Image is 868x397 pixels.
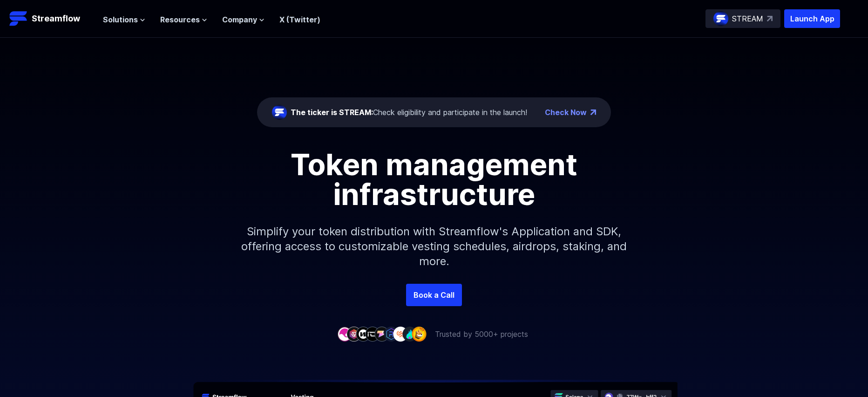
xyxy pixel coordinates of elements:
img: company-1 [337,327,352,341]
button: Resources [160,14,207,25]
img: top-right-arrow.svg [767,16,773,21]
img: company-7 [393,327,408,341]
h1: Token management infrastructure [224,150,644,209]
img: Streamflow Logo [9,9,28,28]
img: company-9 [412,327,427,341]
a: X (Twitter) [279,15,320,24]
div: Check eligibility and participate in the launch! [291,107,527,118]
img: company-4 [365,327,380,341]
span: Resources [160,14,200,25]
span: The ticker is STREAM: [291,108,373,117]
img: company-8 [402,327,417,341]
button: Solutions [103,14,145,25]
button: Company [222,14,264,25]
a: Book a Call [406,284,462,306]
p: Streamflow [32,12,80,25]
p: Simplify your token distribution with Streamflow's Application and SDK, offering access to custom... [234,209,634,284]
img: streamflow-logo-circle.png [713,11,728,26]
span: Solutions [103,14,138,25]
a: Check Now [545,107,587,118]
img: streamflow-logo-circle.png [272,105,287,120]
p: Trusted by 5000+ projects [435,329,528,340]
p: STREAM [732,13,763,24]
span: Company [222,14,257,25]
img: company-6 [384,327,399,341]
a: STREAM [705,9,780,28]
a: Streamflow [9,9,94,28]
button: Launch App [784,9,840,28]
img: company-5 [374,327,389,341]
img: top-right-arrow.png [590,110,596,115]
img: company-3 [356,327,371,341]
img: company-2 [346,327,361,341]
